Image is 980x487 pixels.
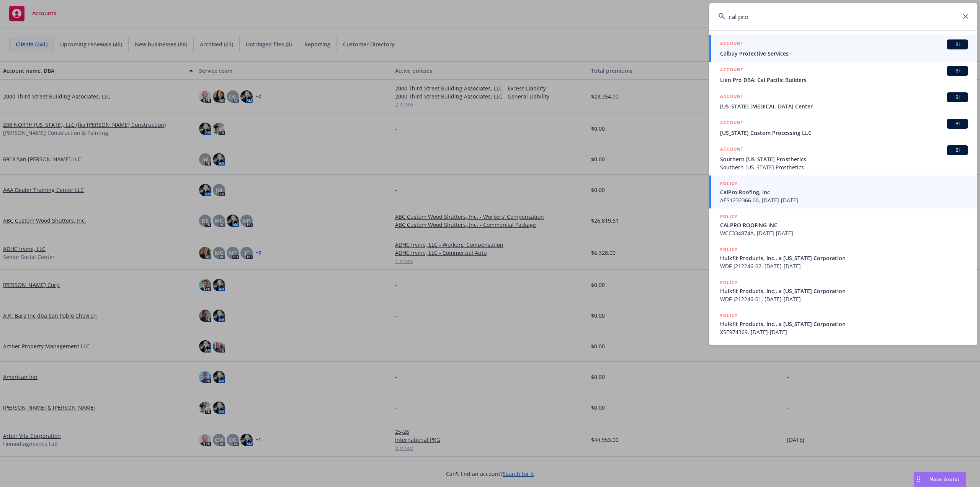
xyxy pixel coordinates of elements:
span: Hulkfit Products, Inc., a [US_STATE] Corporation [720,287,968,295]
span: CalPro Roofing, Inc [720,188,968,196]
span: BI [950,94,965,101]
span: BI [950,120,965,127]
h5: POLICY [720,213,738,220]
a: POLICYHulkfit Products, Inc., a [US_STATE] CorporationWDF-J212246-01, [DATE]-[DATE] [709,274,977,307]
div: Drag to move [914,472,923,487]
span: [US_STATE] Custom Processing LLC [720,129,968,137]
a: POLICYHulkfit Products, Inc., a [US_STATE] CorporationXSE974369, [DATE]-[DATE] [709,307,977,340]
span: Hulkfit Products, Inc., a [US_STATE] Corporation [720,254,968,262]
a: POLICYHulkfit Products, Inc., a [US_STATE] CorporationWDF-J212246-02, [DATE]-[DATE] [709,241,977,274]
span: AES1232366 00, [DATE]-[DATE] [720,196,968,204]
h5: POLICY [720,246,738,253]
span: Southern [US_STATE] Prosthetics [720,155,968,163]
span: Southern [US_STATE] Prosthetics [720,163,968,171]
h5: POLICY [720,279,738,286]
h5: ACCOUNT [720,92,743,102]
input: Search... [709,3,977,30]
span: Lien Pro DBA: Cal Pacific Builders [720,76,968,84]
a: POLICYCALPRO ROOFING INCWCC334874A, [DATE]-[DATE] [709,208,977,241]
h5: ACCOUNT [720,66,743,75]
a: ACCOUNTBI[US_STATE] Custom Processing LLC [709,115,977,141]
span: Calbay Protective Services [720,49,968,57]
span: WDF-J212246-02, [DATE]-[DATE] [720,262,968,270]
span: WDF-J212246-01, [DATE]-[DATE] [720,295,968,303]
span: Nova Assist [929,476,960,482]
span: BI [950,147,965,154]
span: BI [950,41,965,48]
button: Nova Assist [913,472,966,487]
h5: ACCOUNT [720,119,743,128]
h5: ACCOUNT [720,39,743,49]
h5: POLICY [720,180,738,187]
span: XSE974369, [DATE]-[DATE] [720,328,968,336]
span: BI [950,67,965,74]
a: ACCOUNTBISouthern [US_STATE] ProstheticsSouthern [US_STATE] Prosthetics [709,141,977,175]
a: POLICYCalPro Roofing, IncAES1232366 00, [DATE]-[DATE] [709,175,977,208]
h5: POLICY [720,312,738,319]
a: ACCOUNTBILien Pro DBA: Cal Pacific Builders [709,62,977,88]
h5: ACCOUNT [720,145,743,154]
span: WCC334874A, [DATE]-[DATE] [720,229,968,237]
a: ACCOUNTBI[US_STATE] [MEDICAL_DATA] Center [709,88,977,115]
span: CALPRO ROOFING INC [720,221,968,229]
a: ACCOUNTBICalbay Protective Services [709,35,977,62]
span: [US_STATE] [MEDICAL_DATA] Center [720,102,968,110]
span: Hulkfit Products, Inc., a [US_STATE] Corporation [720,320,968,328]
